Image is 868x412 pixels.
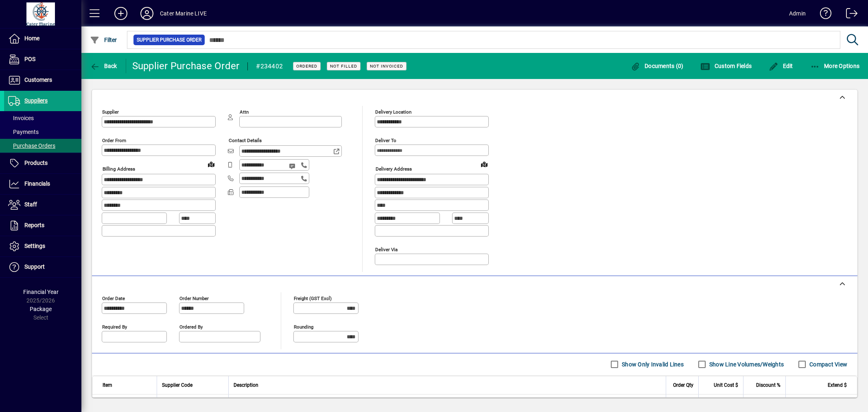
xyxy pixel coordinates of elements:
a: Settings [4,236,81,256]
td: 57.10 [785,394,857,411]
span: Not Invoiced [370,64,403,69]
mat-label: Required by [102,324,127,329]
span: Back [90,63,117,69]
span: Unit Cost $ [714,381,738,390]
span: Edit [769,63,793,69]
div: Admin [789,7,806,20]
label: Show Line Volumes/Weights [708,360,784,368]
span: Filter [90,37,117,43]
mat-label: Delivery Location [375,109,411,115]
span: Financials [24,180,50,187]
span: Products [24,160,48,166]
mat-label: Supplier [102,109,119,115]
button: Add [108,6,134,21]
a: Payments [4,125,81,139]
span: POS [24,56,35,62]
a: Knowledge Base [814,2,832,28]
span: Staff [24,201,37,208]
button: Back [88,59,119,73]
span: Support [24,263,45,270]
span: Settings [24,243,45,249]
span: Documents (0) [631,63,684,69]
span: Customers [24,77,52,83]
span: Not Filled [330,64,357,69]
span: Supplier Purchase Order [137,36,201,44]
span: Extend $ [828,381,847,390]
span: Financial Year [23,289,59,295]
span: Order Qty [673,381,693,390]
span: Suppliers [24,97,48,104]
label: Show Only Invalid Lines [620,360,684,368]
a: POS [4,49,81,70]
span: Description [234,381,258,390]
td: PP9146BPB [157,394,228,411]
span: Item [103,381,112,390]
mat-label: Order date [102,295,125,301]
button: Custom Fields [698,59,754,73]
span: Payments [8,129,39,135]
span: Package [30,306,52,312]
mat-label: Freight (GST excl) [294,295,332,301]
span: Custom Fields [700,63,752,69]
a: Products [4,153,81,173]
button: Documents (0) [629,59,686,73]
a: View on map [205,158,218,171]
mat-label: Deliver via [375,246,398,252]
div: #234402 [256,60,283,73]
button: Filter [88,33,119,47]
label: Compact View [808,360,847,368]
button: More Options [808,59,862,73]
a: Purchase Orders [4,139,81,153]
button: Profile [134,6,160,21]
mat-label: Attn [240,109,249,115]
a: Reports [4,215,81,236]
div: Supplier Purchase Order [132,59,240,72]
a: Invoices [4,111,81,125]
mat-label: Ordered by [179,324,203,329]
span: More Options [810,63,860,69]
span: Invoices [8,115,34,121]
span: Purchase Orders [8,142,55,149]
span: Ordered [296,64,317,69]
div: Cater Marine LIVE [160,7,207,20]
a: View on map [478,158,491,171]
span: Supplier Code [162,381,192,390]
a: Home [4,28,81,49]
td: 0.00 [743,394,785,411]
button: Edit [767,59,795,73]
button: Send SMS [283,156,303,176]
a: Customers [4,70,81,90]
mat-label: Order number [179,295,209,301]
span: Home [24,35,39,42]
app-page-header-button: Back [81,59,126,73]
mat-label: Deliver To [375,138,396,143]
a: Financials [4,174,81,194]
a: Staff [4,195,81,215]
mat-label: Rounding [294,324,313,329]
a: Support [4,257,81,277]
a: Logout [840,2,858,28]
td: 1.0000 [666,394,698,411]
span: Reports [24,222,44,228]
mat-label: Order from [102,138,126,143]
span: Discount % [756,381,781,390]
td: 57.1000 [698,394,743,411]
